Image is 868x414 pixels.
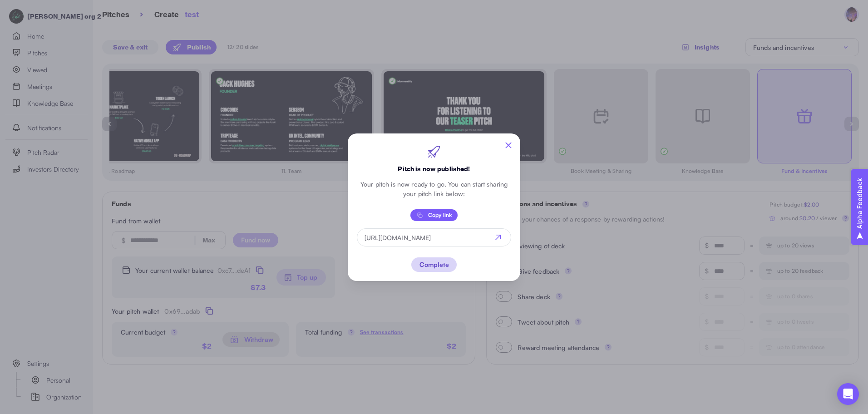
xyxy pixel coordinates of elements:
p: Your pitch is now ready to go. You can start sharing your pitch link below: [357,179,511,198]
img: svg%3e [493,232,503,243]
p: [URL][DOMAIN_NAME] [365,232,431,242]
img: Logo [425,143,443,161]
div: Open Intercom Messenger [837,383,859,405]
button: Complete [411,257,457,272]
p: Pitch is now published! [398,164,470,174]
p: Copy link [428,211,452,219]
div: Complete [419,261,449,268]
button: Copy link [410,209,458,221]
img: svg%3e [416,212,424,219]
